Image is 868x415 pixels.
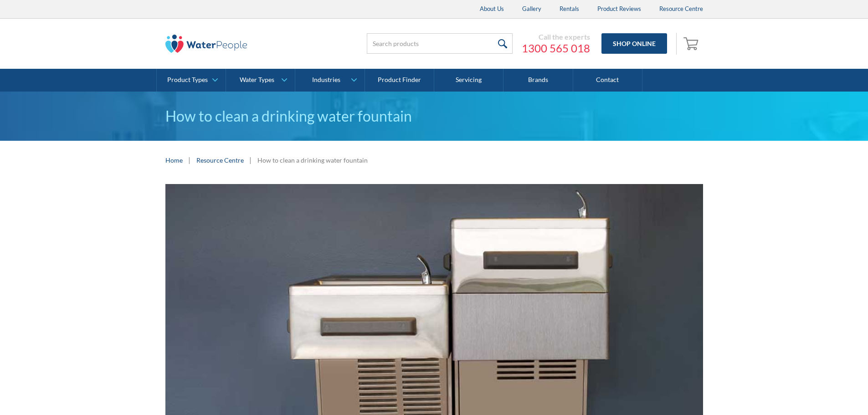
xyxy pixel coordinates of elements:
[240,76,274,84] div: Water Types
[434,69,503,92] a: Servicing
[573,69,642,92] a: Contact
[522,41,590,55] a: 1300 565 018
[295,69,364,92] a: Industries
[196,155,244,165] a: Resource Centre
[601,33,667,54] a: Shop Online
[681,33,703,55] a: Open empty cart
[165,35,247,53] img: The Water People
[248,154,253,165] div: |
[167,76,208,84] div: Product Types
[157,69,226,92] a: Product Types
[365,69,434,92] a: Product Finder
[683,36,701,51] img: shopping cart
[165,105,703,127] h1: How to clean a drinking water fountain
[312,76,340,84] div: Industries
[187,154,192,165] div: |
[226,69,295,92] a: Water Types
[367,33,513,54] input: Search products
[165,155,183,165] a: Home
[257,155,368,165] div: How to clean a drinking water fountain
[522,32,590,41] div: Call the experts
[503,69,573,92] a: Brands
